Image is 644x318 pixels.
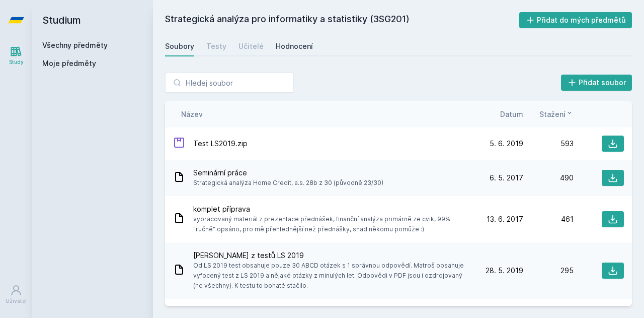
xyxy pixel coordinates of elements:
a: Testy [206,36,226,56]
div: ZIP [173,137,185,151]
div: Study [9,58,24,66]
h2: Strategická analýza pro informatiky a statistiky (3SG201) [165,12,519,28]
span: 13. 6. 2017 [487,214,523,224]
a: Všechny předměty [42,41,108,49]
div: 461 [523,214,574,224]
span: vypracovaný materiál z prezentace přednášek, finanční analýza primárně ze cvik, 99% "ručně" opsán... [193,214,469,234]
div: Učitelé [238,41,264,51]
button: Stažení [539,109,574,119]
div: 593 [523,139,574,149]
span: Stažení [539,109,566,119]
span: Seminární práce [193,168,383,178]
span: Test LS2019.zip [193,139,248,149]
span: [PERSON_NAME] z testů LS 2019 [193,250,469,261]
div: Uživatel [6,297,27,305]
a: Soubory [165,36,194,56]
span: komplet příprava [193,204,469,214]
a: Hodnocení [276,36,313,56]
span: Od LS 2019 test obsahuje pouze 30 ABCD otázek s 1 správnou odpovědí. Matroš obsahuje vyfocený tes... [193,261,469,291]
div: 295 [523,266,574,276]
div: Testy [206,41,226,51]
a: Uživatel [2,279,30,310]
a: Study [2,40,30,71]
span: 5. 6. 2019 [490,139,523,149]
input: Hledej soubor [165,73,294,93]
span: 6. 5. 2017 [490,173,523,183]
button: Přidat soubor [561,75,632,91]
button: Přidat do mých předmětů [519,12,632,28]
span: Moje předměty [42,58,96,69]
span: Strategická analýza Home Credit, a.s. 28b z 30 (původně 23/30) [193,178,383,188]
span: 28. 5. 2019 [486,266,523,276]
div: Soubory [165,41,194,51]
div: Hodnocení [276,41,313,51]
button: Datum [500,109,523,119]
a: Učitelé [238,36,264,56]
div: 490 [523,173,574,183]
button: Název [181,109,203,119]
